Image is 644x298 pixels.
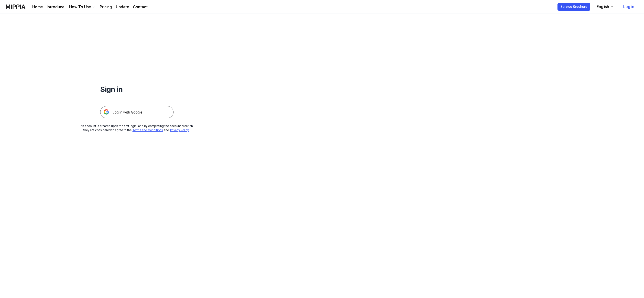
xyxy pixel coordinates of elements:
a: Terms and Conditions [132,128,163,132]
a: Pricing [100,4,112,10]
button: Service Brochure [557,3,590,11]
a: Home [32,4,43,10]
div: English [596,4,610,10]
div: An account is created upon the first login, and by completing the account creation, they are cons... [80,124,194,132]
a: Contact [133,4,148,10]
h1: Sign in [100,84,174,94]
div: How To Use [68,4,92,10]
img: 구글 로그인 버튼 [100,106,174,118]
a: Update [116,4,129,10]
a: Privacy Policy [170,128,189,132]
button: English [593,2,617,12]
button: How To Use [68,4,96,10]
a: Introduce [47,4,64,10]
